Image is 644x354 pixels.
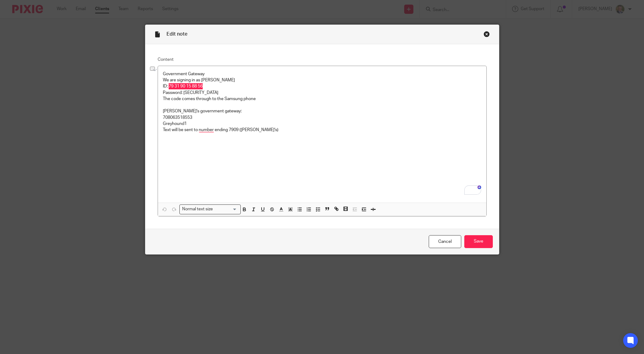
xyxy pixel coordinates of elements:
div: Close this dialog window [484,31,490,37]
div: Search for option [179,204,241,214]
p: The code comes through to the Samsung phone [163,96,481,102]
span: Normal text size [181,206,214,212]
p: Text will be sent to number ending 7909 ([PERSON_NAME]'s) [163,127,481,133]
p: ID: 79 31 90 15 88 56 [163,83,481,89]
input: Search for option [215,206,237,212]
p: Password: [SECURITY_DATA] [163,90,481,96]
p: [PERSON_NAME]'s government gateway: [163,108,481,114]
span: Edit note [167,32,187,37]
p: 708063518553 [163,115,481,121]
a: Cancel [429,235,461,248]
p: Government Gateway [163,71,481,77]
label: Content [158,56,487,63]
p: We are signing in as [PERSON_NAME] [163,77,481,83]
p: Greyhound1 [163,121,481,127]
input: Save [464,235,493,248]
div: To enrich screen reader interactions, please activate Accessibility in Grammarly extension settings [158,66,486,203]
